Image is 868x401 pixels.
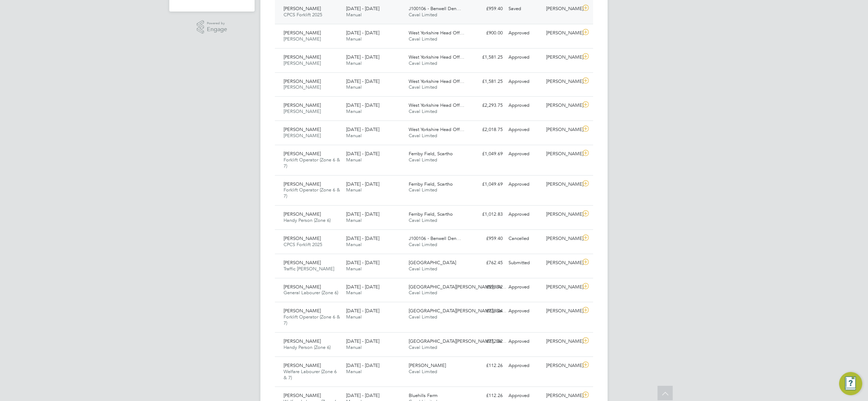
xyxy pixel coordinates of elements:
[468,305,506,317] div: £738.24
[207,26,227,33] span: Engage
[346,78,379,84] span: [DATE] - [DATE]
[543,178,581,190] div: [PERSON_NAME]
[468,27,506,39] div: £900.00
[543,51,581,63] div: [PERSON_NAME]
[409,314,437,320] span: Caval Limited
[506,51,543,63] div: Approved
[409,36,437,42] span: Caval Limited
[468,360,506,372] div: £112.26
[468,124,506,136] div: £2,018.75
[284,5,321,12] span: [PERSON_NAME]
[506,233,543,245] div: Cancelled
[543,281,581,293] div: [PERSON_NAME]
[346,241,362,248] span: Manual
[468,148,506,160] div: £1,049.69
[346,314,362,320] span: Manual
[468,208,506,220] div: £1,012.83
[409,259,456,266] span: [GEOGRAPHIC_DATA]
[346,235,379,241] span: [DATE] - [DATE]
[409,157,437,163] span: Caval Limited
[346,284,379,290] span: [DATE] - [DATE]
[543,233,581,245] div: [PERSON_NAME]
[409,266,437,272] span: Caval Limited
[468,100,506,111] div: £2,293.75
[543,257,581,269] div: [PERSON_NAME]
[346,12,362,18] span: Manual
[346,187,362,193] span: Manual
[346,5,379,12] span: [DATE] - [DATE]
[543,335,581,347] div: [PERSON_NAME]
[346,266,362,272] span: Manual
[207,20,227,26] span: Powered by
[409,290,437,296] span: Caval Limited
[346,84,362,90] span: Manual
[506,360,543,372] div: Approved
[506,124,543,136] div: Approved
[409,126,464,132] span: West Yorkshire Head Off…
[409,54,464,60] span: West Yorkshire Head Off…
[409,308,506,314] span: [GEOGRAPHIC_DATA][PERSON_NAME], Be…
[409,211,453,217] span: Ferriby Field, Scartho
[346,181,379,187] span: [DATE] - [DATE]
[284,187,340,199] span: Forklift Operator (Zone 6 & 7)
[346,308,379,314] span: [DATE] - [DATE]
[284,344,331,350] span: Handy Person (Zone 6)
[284,259,321,266] span: [PERSON_NAME]
[506,27,543,39] div: Approved
[506,100,543,111] div: Approved
[346,211,379,217] span: [DATE] - [DATE]
[284,181,321,187] span: [PERSON_NAME]
[284,314,340,326] span: Forklift Operator (Zone 6 & 7)
[506,208,543,220] div: Approved
[409,108,437,114] span: Caval Limited
[543,3,581,15] div: [PERSON_NAME]
[409,102,464,108] span: West Yorkshire Head Off…
[409,60,437,66] span: Caval Limited
[409,181,453,187] span: Ferriby Field, Scartho
[346,60,362,66] span: Manual
[506,148,543,160] div: Approved
[506,76,543,88] div: Approved
[346,151,379,157] span: [DATE] - [DATE]
[409,241,437,248] span: Caval Limited
[409,84,437,90] span: Caval Limited
[468,51,506,63] div: £1,581.25
[409,78,464,84] span: West Yorkshire Head Off…
[543,100,581,111] div: [PERSON_NAME]
[284,235,321,241] span: [PERSON_NAME]
[543,360,581,372] div: [PERSON_NAME]
[284,151,321,157] span: [PERSON_NAME]
[543,27,581,39] div: [PERSON_NAME]
[346,30,379,36] span: [DATE] - [DATE]
[839,372,862,395] button: Engage Resource Center
[346,126,379,132] span: [DATE] - [DATE]
[346,344,362,350] span: Manual
[468,3,506,15] div: £959.40
[409,12,437,18] span: Caval Limited
[284,12,322,18] span: CPCS Forklift 2025
[506,178,543,190] div: Approved
[284,78,321,84] span: [PERSON_NAME]
[468,233,506,245] div: £959.40
[284,132,321,139] span: [PERSON_NAME]
[284,338,321,344] span: [PERSON_NAME]
[284,84,321,90] span: [PERSON_NAME]
[346,259,379,266] span: [DATE] - [DATE]
[409,362,446,368] span: [PERSON_NAME]
[346,108,362,114] span: Manual
[284,368,337,381] span: Welfare Labourer (Zone 6 & 7)
[543,76,581,88] div: [PERSON_NAME]
[468,178,506,190] div: £1,049.69
[284,308,321,314] span: [PERSON_NAME]
[284,36,321,42] span: [PERSON_NAME]
[346,36,362,42] span: Manual
[409,368,437,375] span: Caval Limited
[409,344,437,350] span: Caval Limited
[409,187,437,193] span: Caval Limited
[346,392,379,398] span: [DATE] - [DATE]
[346,102,379,108] span: [DATE] - [DATE]
[346,362,379,368] span: [DATE] - [DATE]
[346,368,362,375] span: Manual
[346,157,362,163] span: Manual
[284,241,322,248] span: CPCS Forklift 2025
